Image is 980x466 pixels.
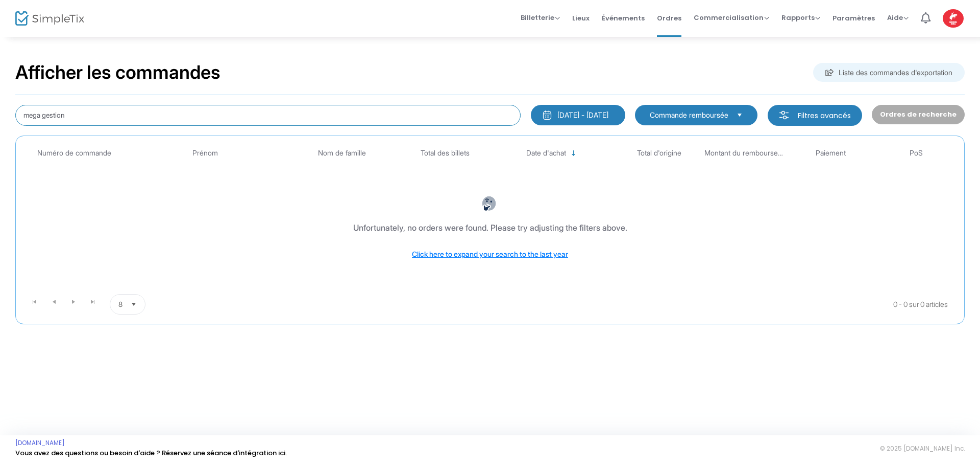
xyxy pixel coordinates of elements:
button: Sélectionner [127,295,141,314]
font: Billetterie [521,13,554,23]
font: [DATE] - [DATE] [557,110,608,119]
a: [DOMAIN_NAME] [15,439,65,447]
font: 0 - 0 sur 0 articles [893,300,948,308]
input: Rechercher par nom, e-mail, téléphone, numéro de commande, adresse IP ou 4 derniers chiffres de l... [15,105,521,126]
div: Unfortunately, no orders were found. Please try adjusting the filters above. [353,221,627,234]
font: Lieux [572,13,590,23]
font: PoS [910,148,923,157]
font: Commande remboursée [650,110,728,119]
font: Nom de famille [318,148,366,157]
font: Paiement [816,148,846,157]
font: Ordres [657,13,681,23]
font: Montant du remboursement [704,148,794,157]
font: Filtres avancés [798,110,851,121]
div: Tableau de données [21,141,959,290]
span: Click here to expand your search to the last year [412,250,568,258]
font: Commercialisation [694,13,764,23]
font: Numéro de commande [37,148,111,157]
img: filtre [779,110,789,120]
font: 8 [118,300,122,308]
font: Rapports [781,13,815,23]
font: Date d'achat [526,148,566,157]
font: Afficher les commandes [15,61,220,83]
a: Vous avez des questions ou besoin d'aide ? Réservez une séance d'intégration ici. [15,448,287,458]
img: face-thinking.png [481,196,497,211]
font: Prénom [192,148,218,157]
img: mensuel [542,110,552,120]
font: Paramètres [832,13,875,23]
span: Triable [570,149,578,158]
font: Total des billets [421,148,470,157]
font: Total d'origine [637,148,681,157]
font: Événements [602,13,645,23]
button: [DATE] - [DATE] [531,105,625,125]
font: © 2025 [DOMAIN_NAME] Inc. [880,445,965,453]
font: Aide [887,13,903,23]
button: Sélectionner [732,109,747,121]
